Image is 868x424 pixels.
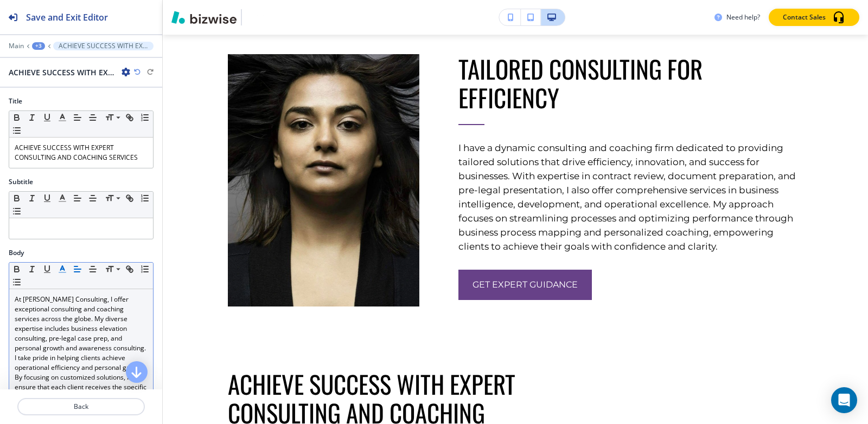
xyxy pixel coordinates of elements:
[54,366,108,376] h4: Background Color
[9,217,27,227] h2: Items
[9,323,154,381] button: #FFFFFFBackground Color
[246,9,276,25] img: Your Logo
[473,278,578,291] span: get expert guidance
[32,42,50,50] button: Pages
[831,387,857,413] div: Open Intercom Messenger
[59,42,113,50] button: CONTACT REVIEW
[9,42,24,50] button: Main
[726,12,760,22] h3: Need help?
[9,268,16,276] img: Drag
[228,54,419,306] img: 07458153ad5a255fb704935267ce1c89.webp
[9,67,39,78] h2: About-1
[18,402,144,412] p: Back
[127,42,148,50] p: About-1
[769,9,859,26] button: Contact Sales
[26,11,108,24] h2: Save and Exit Editor
[21,267,125,277] h4: TAILORED CONSULTING FOR EFFICIENCY
[17,398,145,415] button: Back
[458,270,592,300] button: get expert guidance
[20,239,68,249] h2: Add a new item
[122,42,154,50] button: About-1
[171,11,237,24] img: Bizwise Logo
[458,54,803,112] p: TAILORED CONSULTING FOR EFFICIENCY
[458,141,803,253] p: I have a dynamic consulting and coaching firm dedicated to providing tailored solutions that driv...
[9,296,16,304] img: Drag
[21,295,125,305] h4: ACHIEVE SUCCESS WITH EXPERT CONSULTING AND COACHING SERVICES
[783,12,826,22] p: Contact Sales
[69,337,93,347] h4: #FFFFFF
